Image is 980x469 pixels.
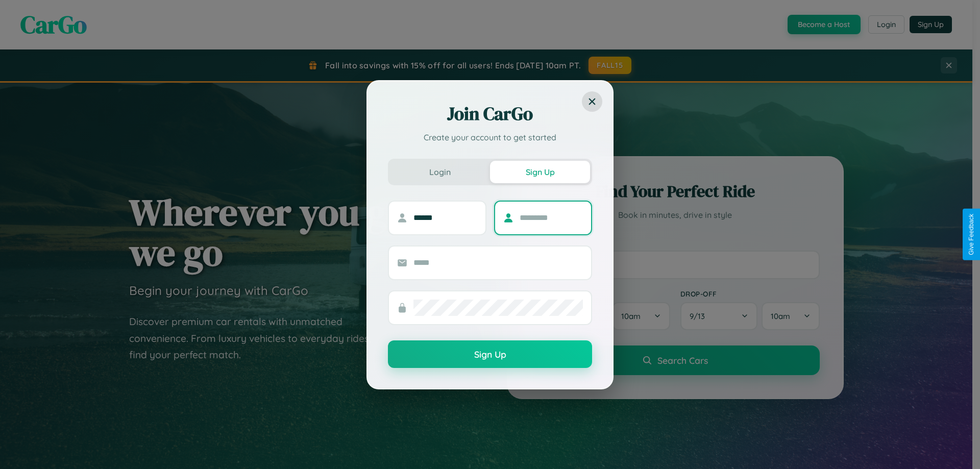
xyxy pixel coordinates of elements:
[388,340,592,368] button: Sign Up
[388,102,592,126] h2: Join CarGo
[968,214,975,255] div: Give Feedback
[390,161,490,183] button: Login
[388,131,592,143] p: Create your account to get started
[490,161,590,183] button: Sign Up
